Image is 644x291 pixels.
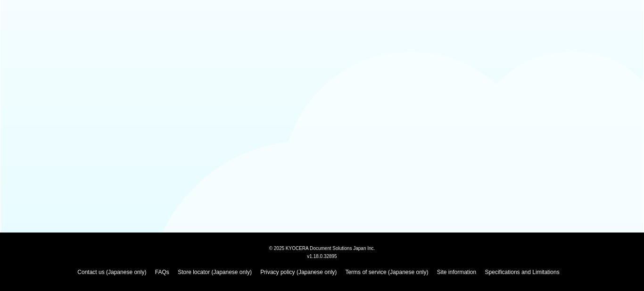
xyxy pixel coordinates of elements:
span: © 2025 KYOCERA Document Solutions Japan Inc. [269,245,375,251]
span: v1.18.0.32895 [307,253,337,259]
a: Store locator (Japanese only) [178,269,252,275]
a: Contact us (Japanese only) [77,269,146,275]
a: FAQs [155,269,169,275]
a: Terms of service (Japanese only) [345,269,428,275]
a: Specifications and Limitations [485,269,560,275]
a: Privacy policy (Japanese only) [260,269,337,275]
a: Site information [437,269,476,275]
